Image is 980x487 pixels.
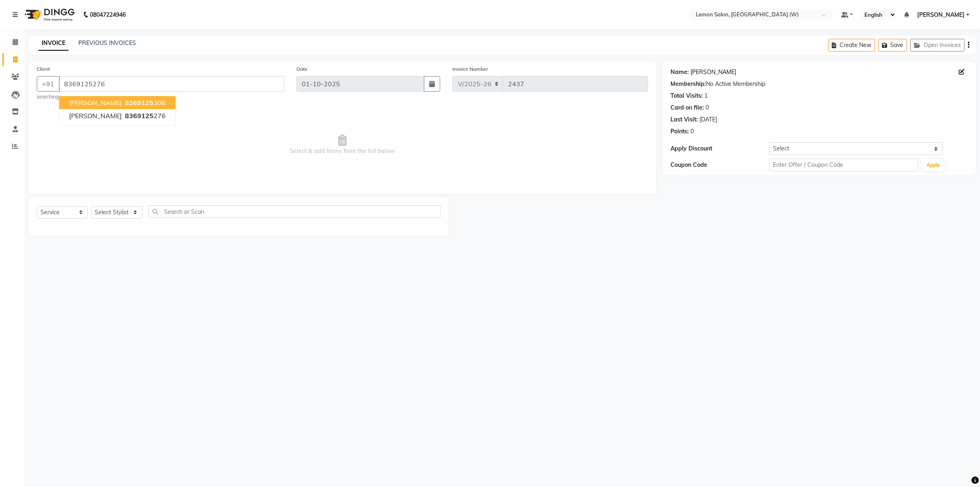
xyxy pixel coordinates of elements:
div: Points: [670,127,689,136]
b: 08047224946 [90,3,126,26]
a: PREVIOUS INVOICES [78,39,136,47]
div: 0 [690,127,694,136]
div: Card on file: [670,103,704,112]
label: Date [296,65,307,73]
div: Apply Discount [670,144,770,153]
input: Enter Offer / Coupon Code [769,159,918,171]
div: Name: [670,68,689,76]
a: INVOICE [38,36,69,51]
button: Open Invoices [910,39,964,52]
ngb-highlight: 276 [123,112,166,120]
div: 0 [706,103,709,112]
div: Total Visits: [670,92,703,100]
button: +91 [37,76,60,92]
ngb-highlight: 306 [123,99,166,107]
label: Invoice Number [452,65,488,73]
span: [PERSON_NAME] [69,99,122,107]
input: Search by Name/Mobile/Email/Code [59,76,284,92]
div: 1 [704,92,708,100]
button: Create New [828,39,875,52]
button: Apply [922,159,945,171]
a: [PERSON_NAME] [690,68,736,76]
label: Client [37,65,50,73]
input: Search or Scan [148,205,441,218]
small: searching... [37,93,284,101]
div: Coupon Code [670,161,770,169]
div: Last Visit: [670,115,698,124]
span: [PERSON_NAME] [917,11,964,19]
span: 8369125 [125,112,154,120]
span: 8369125 [125,99,154,107]
div: [DATE] [699,115,717,124]
div: No Active Membership [670,80,968,88]
span: Select & add items from the list below [37,104,648,186]
div: Membership: [670,80,706,88]
span: [PERSON_NAME] [69,112,122,120]
button: Save [878,39,907,52]
img: logo [21,3,77,26]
